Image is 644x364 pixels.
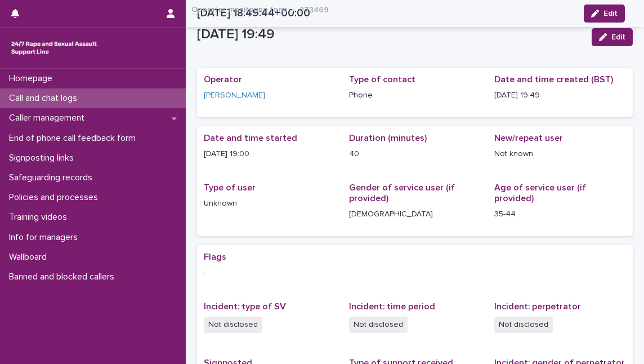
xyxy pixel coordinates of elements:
img: rhQMoQhaT3yELyF149Cw [9,37,99,59]
p: 40 [349,148,481,160]
a: [PERSON_NAME] [204,90,265,101]
p: - [204,267,626,279]
p: Safeguarding records [5,172,101,183]
p: 273469 [299,3,329,15]
p: [DATE] 19:49 [494,90,626,101]
a: Operator monitoring form [191,2,287,15]
p: Info for managers [5,232,87,243]
span: Type of contact [349,75,415,84]
p: 35-44 [494,208,626,220]
p: Training videos [5,212,76,223]
span: Date and time started [204,134,297,143]
p: [DATE] 19:00 [204,148,336,160]
p: Signposting links [5,153,83,163]
span: Gender of service user (if provided) [349,183,455,203]
p: Wallboard [5,252,56,263]
span: Flags [204,252,226,261]
span: Not disclosed [204,317,262,333]
p: Banned and blocked callers [5,272,123,282]
p: End of phone call feedback form [5,133,145,144]
span: Age of service user (if provided) [494,183,586,203]
p: [DATE] 19:49 [197,26,583,43]
p: Policies and processes [5,192,107,203]
p: Call and chat logs [5,93,86,104]
button: Edit [592,28,633,46]
span: Operator [204,75,242,84]
span: Incident: perpetrator [494,302,581,311]
span: Date and time created (BST) [494,75,613,84]
span: Not disclosed [349,317,408,333]
span: Type of user [204,183,256,192]
span: Duration (minutes) [349,134,427,143]
p: Caller management [5,113,93,123]
span: Incident: type of SV [204,302,286,311]
p: [DEMOGRAPHIC_DATA] [349,208,481,220]
p: Unknown [204,198,336,210]
span: Edit [611,33,625,41]
p: Not known [494,148,626,160]
p: Phone [349,90,481,101]
span: New/repeat user [494,134,563,143]
p: Homepage [5,73,61,84]
span: Not disclosed [494,317,553,333]
span: Incident: time period [349,302,435,311]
